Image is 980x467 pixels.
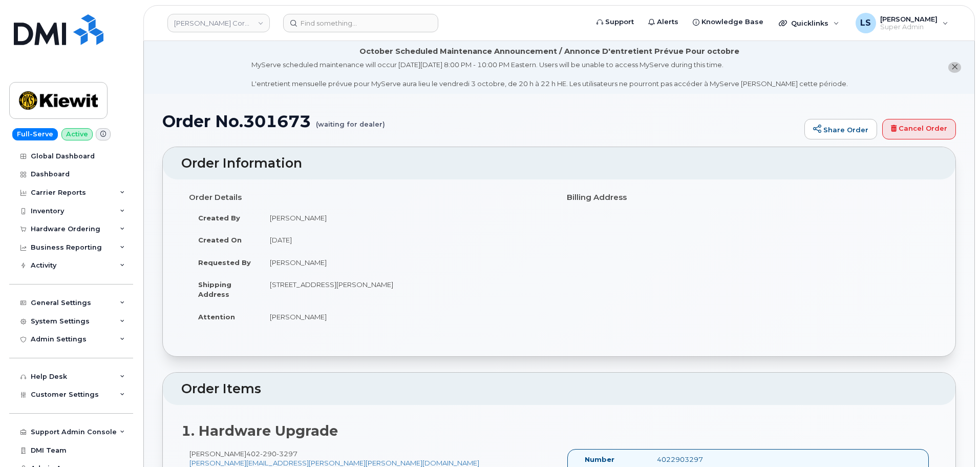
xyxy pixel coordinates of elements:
[181,422,338,439] strong: 1. Hardware Upgrade
[261,207,551,229] td: [PERSON_NAME]
[261,306,551,328] td: [PERSON_NAME]
[585,455,614,464] label: Number
[359,46,739,57] div: October Scheduled Maintenance Announcement / Annonce D'entretient Prévue Pour octobre
[261,229,551,251] td: [DATE]
[276,450,297,458] span: 3297
[198,214,240,222] strong: Created By
[181,382,937,396] h2: Order Items
[316,112,385,128] small: (waiting for dealer)
[198,313,235,321] strong: Attention
[246,450,297,458] span: 402
[948,62,961,73] button: close notification
[935,422,972,459] iframe: Messenger Launcher
[162,112,799,130] h1: Order No.301673
[198,258,251,267] strong: Requested By
[260,450,276,458] span: 290
[198,280,231,298] strong: Shipping Address
[649,455,751,464] div: 4022903297
[567,193,929,202] h4: Billing Address
[261,273,551,305] td: [STREET_ADDRESS][PERSON_NAME]
[804,119,877,139] a: Share Order
[261,251,551,274] td: [PERSON_NAME]
[181,156,937,171] h2: Order Information
[189,459,479,467] a: [PERSON_NAME][EMAIL_ADDRESS][PERSON_NAME][PERSON_NAME][DOMAIN_NAME]
[189,193,551,202] h4: Order Details
[198,236,242,244] strong: Created On
[251,60,848,89] div: MyServe scheduled maintenance will occur [DATE][DATE] 8:00 PM - 10:00 PM Eastern. Users will be u...
[882,119,956,139] a: Cancel Order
